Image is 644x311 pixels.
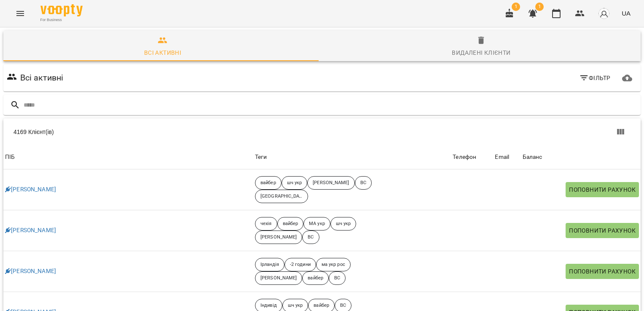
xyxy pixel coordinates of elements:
[255,190,308,203] div: [GEOGRAPHIC_DATA]
[610,122,631,142] button: Показати колонки
[576,70,614,86] button: Фільтр
[579,73,611,83] span: Фільтр
[330,217,357,231] div: шч укр
[566,223,639,238] button: Поповнити рахунок
[5,226,56,235] a: [PERSON_NAME]
[40,17,83,23] span: For Business
[283,220,298,228] p: вайбер
[523,152,639,162] span: Баланс
[255,176,282,190] div: вайбер
[40,4,83,16] img: Voopty Logo
[260,302,277,309] p: Індивід
[302,271,329,285] div: вайбер
[260,275,297,282] p: [PERSON_NAME]
[512,3,520,11] span: 1
[260,261,279,268] p: Ірландія
[566,264,639,279] button: Поповнити рахунок
[307,176,354,190] div: [PERSON_NAME]
[316,258,351,271] div: ма укр рос
[255,231,302,244] div: [PERSON_NAME]
[453,152,476,162] div: Телефон
[523,152,542,162] div: Баланс
[284,258,316,271] div: -2 години
[322,261,345,268] p: ма укр рос
[5,267,56,276] a: [PERSON_NAME]
[10,3,30,24] button: Menu
[20,71,64,84] h6: Всі активні
[334,275,340,282] p: ВС
[260,220,272,228] p: чехія
[569,185,636,195] span: Поповнити рахунок
[495,152,509,162] div: Email
[452,48,510,58] div: Видалені клієнти
[277,217,304,231] div: вайбер
[495,152,519,162] span: Email
[360,180,366,187] p: ВС
[618,5,634,21] button: UA
[288,302,303,309] p: шч укр
[355,176,372,190] div: ВС
[302,231,319,244] div: ВС
[3,118,641,145] div: Table Toolbar
[5,152,15,162] div: ПІБ
[453,152,476,162] div: Sort
[5,152,15,162] div: Sort
[13,128,332,136] div: 4169 Клієнт(ів)
[535,3,544,11] span: 1
[598,8,610,19] img: avatar_s.png
[569,266,636,276] span: Поповнити рахунок
[255,271,302,285] div: [PERSON_NAME]
[336,220,351,228] p: шч укр
[5,152,252,162] span: ПІБ
[260,234,297,241] p: [PERSON_NAME]
[569,225,636,236] span: Поповнити рахунок
[5,185,56,194] a: [PERSON_NAME]
[495,152,509,162] div: Sort
[144,48,181,58] div: Всі активні
[282,176,308,190] div: шч укр
[308,275,323,282] p: вайбер
[287,180,302,187] p: шч укр
[303,217,330,231] div: МА укр
[255,217,277,231] div: чехія
[255,258,284,271] div: Ірландія
[566,182,639,197] button: Поповнити рахунок
[290,261,311,268] p: -2 години
[313,180,349,187] p: [PERSON_NAME]
[314,302,329,309] p: вайбер
[340,302,346,309] p: ВС
[453,152,491,162] span: Телефон
[260,193,303,200] p: [GEOGRAPHIC_DATA]
[523,152,542,162] div: Sort
[329,271,346,285] div: ВС
[255,152,449,162] div: Теги
[622,9,631,18] span: UA
[260,180,276,187] p: вайбер
[308,234,314,241] p: ВС
[309,220,325,228] p: МА укр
